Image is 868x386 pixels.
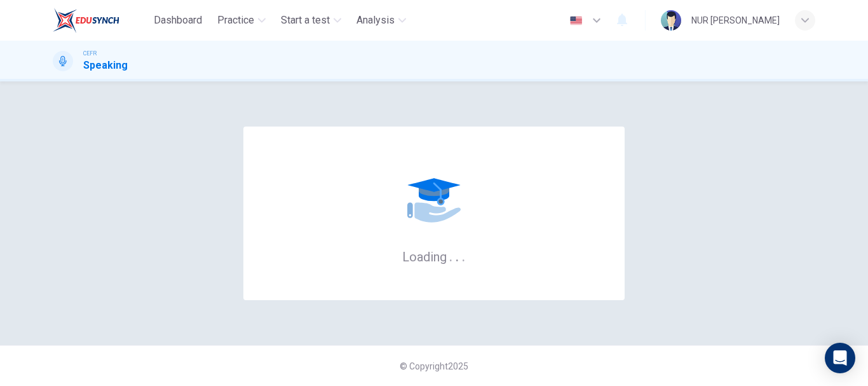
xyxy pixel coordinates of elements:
h1: Speaking [83,58,128,73]
img: EduSynch logo [53,8,119,33]
div: NUR [PERSON_NAME] [691,13,780,28]
span: © Copyright 2025 [400,361,468,371]
h6: Loading [402,248,466,265]
span: Start a test [281,13,330,28]
img: Profile picture [661,10,681,31]
button: Start a test [276,9,346,32]
span: CEFR [83,49,97,58]
span: Analysis [356,13,395,28]
button: Dashboard [149,9,207,32]
div: Open Intercom Messenger [825,343,855,373]
span: Dashboard [154,13,202,28]
h6: . [461,245,466,266]
span: Practice [217,13,254,28]
img: en [568,16,584,25]
button: Practice [212,9,271,32]
h6: . [455,245,459,266]
h6: . [449,245,453,266]
button: Analysis [351,9,411,32]
a: EduSynch logo [53,8,149,33]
